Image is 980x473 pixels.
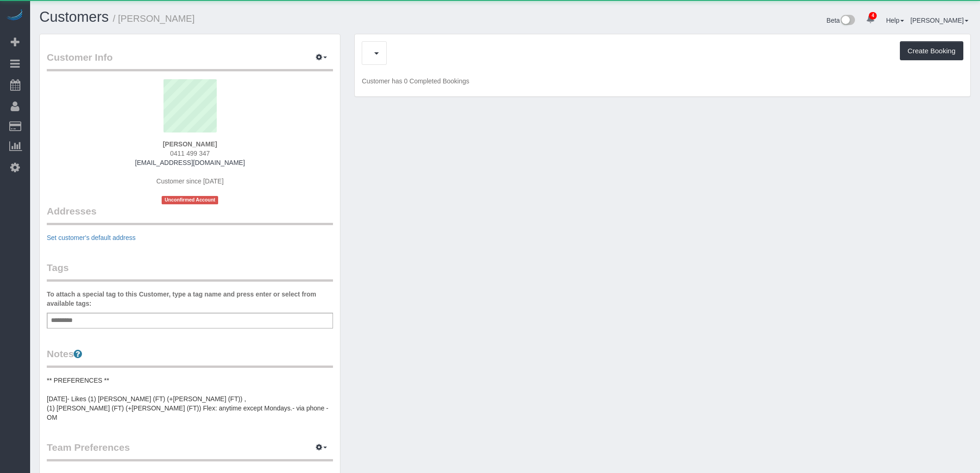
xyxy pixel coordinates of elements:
[162,196,218,204] span: Unconfirmed Account
[163,140,217,148] strong: [PERSON_NAME]
[861,9,879,30] a: 4
[47,50,333,71] legend: Customer Info
[113,13,195,24] small: / [PERSON_NAME]
[135,159,245,166] a: [EMAIL_ADDRESS][DOMAIN_NAME]
[170,150,210,157] span: 0411 499 347
[47,261,333,282] legend: Tags
[827,17,855,24] a: Beta
[47,441,333,461] legend: Team Preferences
[39,9,109,25] a: Customers
[47,376,333,422] pre: ** PREFERENCES ** [DATE]- Likes (1) [PERSON_NAME] (FT) (+[PERSON_NAME] (FT)) , (1) [PERSON_NAME] ...
[840,15,855,27] img: New interface
[869,12,877,19] span: 4
[47,290,333,308] label: To attach a special tag to this Customer, type a tag name and press enter or select from availabl...
[47,234,136,241] a: Set customer's default address
[362,76,963,86] p: Customer has 0 Completed Bookings
[911,17,968,24] a: [PERSON_NAME]
[6,9,24,22] img: Automaid Logo
[900,41,963,61] button: Create Booking
[157,177,224,185] span: Customer since [DATE]
[47,347,333,368] legend: Notes
[886,17,904,24] a: Help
